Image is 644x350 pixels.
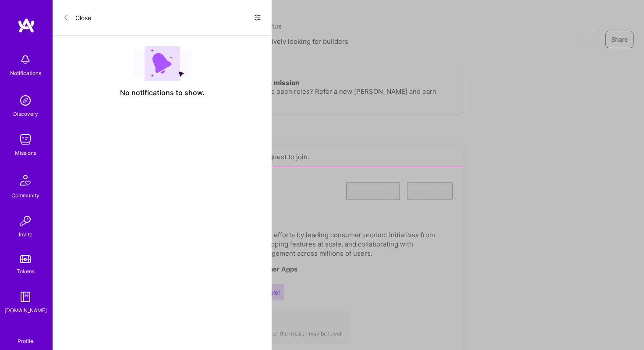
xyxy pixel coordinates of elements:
button: Close [63,11,91,25]
img: Community [15,170,36,191]
div: Profile [18,336,33,345]
img: tokens [20,255,31,263]
a: Profile [14,327,36,345]
div: Tokens [17,267,35,276]
div: [DOMAIN_NAME] [4,306,47,315]
img: logo [18,18,35,33]
div: Notifications [10,68,41,78]
div: Discovery [13,109,38,118]
img: empty [133,46,191,81]
div: Invite [19,230,32,239]
img: bell [17,51,34,68]
img: teamwork [17,131,34,148]
div: Community [11,191,39,200]
img: guide book [17,288,34,306]
div: Missions [15,148,36,157]
img: Invite [17,212,34,230]
img: discovery [17,92,34,109]
span: No notifications to show. [120,88,205,97]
